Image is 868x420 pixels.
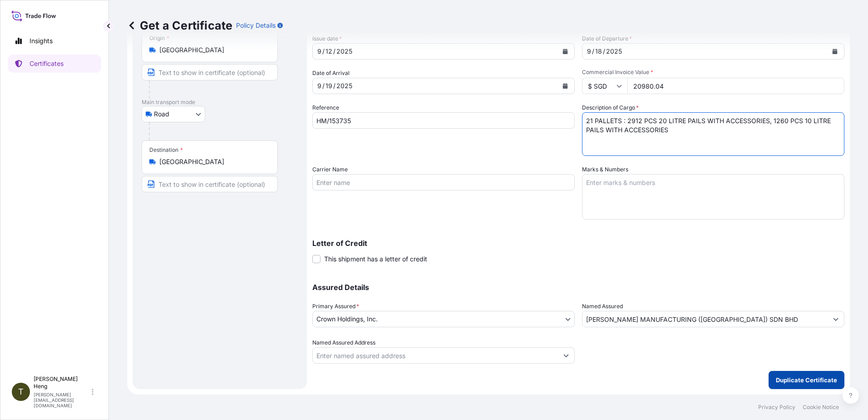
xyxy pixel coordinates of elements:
p: Assured Details [312,284,844,291]
button: Duplicate Certificate [769,371,844,389]
div: month, [316,46,322,57]
a: Certificates [8,55,101,73]
a: Privacy Policy [758,404,795,411]
label: Named Assured [582,302,623,311]
div: day, [594,46,603,57]
p: Certificates [30,59,64,68]
input: Text to appear on certificate [142,176,278,192]
div: year, [605,46,623,57]
p: Insights [30,36,53,45]
button: Show suggestions [828,311,844,327]
p: Letter of Credit [312,240,844,247]
div: year, [335,46,353,57]
label: Marks & Numbers [582,165,628,174]
input: Enter booking reference [312,112,575,129]
div: / [592,46,594,57]
button: Crown Holdings, Inc. [312,311,575,327]
button: Calendar [828,44,842,59]
button: Calendar [558,44,572,59]
p: [PERSON_NAME] Heng [34,375,90,390]
div: year, [335,80,353,91]
div: Destination [149,146,183,154]
input: Text to appear on certificate [142,64,278,80]
button: Show suggestions [558,347,574,364]
p: Duplicate Certificate [776,375,837,385]
div: / [322,80,325,91]
button: Calendar [558,79,572,93]
span: T [18,387,24,396]
a: Insights [8,32,101,50]
p: Main transport mode [142,99,298,106]
label: Named Assured Address [312,338,375,347]
input: Assured Name [582,311,828,327]
div: / [603,46,605,57]
label: Carrier Name [312,165,348,174]
input: Destination [159,157,266,166]
span: Crown Holdings, Inc. [316,315,378,324]
div: month, [316,80,322,91]
span: Date of Arrival [312,69,350,78]
a: Cookie Notice [803,404,839,411]
span: Commercial Invoice Value [582,69,844,76]
div: / [333,80,335,91]
label: Reference [312,103,339,112]
span: Primary Assured [312,302,359,311]
div: day, [325,46,333,57]
p: [PERSON_NAME][EMAIL_ADDRESS][DOMAIN_NAME] [34,392,90,408]
button: Select transport [142,106,205,122]
p: Get a Certificate [127,18,232,33]
div: month, [586,46,592,57]
div: / [333,46,335,57]
input: Enter amount [627,78,844,94]
input: Enter name [312,174,575,190]
p: Policy Details [236,21,276,30]
span: This shipment has a letter of credit [324,255,427,264]
textarea: 22 PALLETS : 3360 PCS 20 LITRE PAILS WITH ACCESSORIES [582,112,844,156]
span: Road [154,110,169,119]
div: day, [325,80,333,91]
input: Named Assured Address [313,347,558,364]
div: / [322,46,325,57]
label: Description of Cargo [582,103,639,112]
